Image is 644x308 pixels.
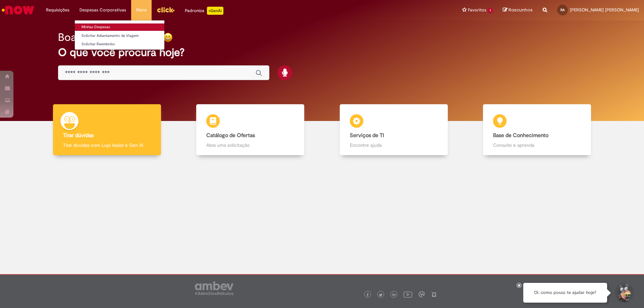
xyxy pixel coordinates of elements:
span: Requisições [46,7,69,13]
img: logo_footer_linkedin.png [392,293,396,297]
img: logo_footer_facebook.png [366,293,369,297]
p: Encontre ajuda [350,142,438,148]
a: Tirar dúvidas Tirar dúvidas com Lupi Assist e Gen Ai [35,104,179,156]
a: Rascunhos [503,7,533,13]
ul: Despesas Corporativas [74,20,165,50]
img: click_logo_yellow_360x200.png [157,5,175,15]
a: Solicitar Reembolso [75,41,164,48]
div: Padroniza [185,7,223,15]
span: 1 [488,8,493,13]
img: logo_footer_twitter.png [379,293,382,297]
img: logo_footer_ambev_rotulo_gray.png [195,282,233,295]
img: logo_footer_youtube.png [404,290,412,299]
a: Catálogo de Ofertas Abra uma solicitação [179,104,322,156]
b: Base de Conhecimento [493,132,548,139]
p: Tirar dúvidas com Lupi Assist e Gen Ai [63,142,151,148]
span: Despesas Corporativas [79,7,126,13]
b: Catálogo de Ofertas [206,132,255,139]
span: [PERSON_NAME] [PERSON_NAME] [570,7,639,13]
a: Minhas Despesas [75,23,164,31]
h2: O que você procura hoje? [58,47,586,58]
span: More [136,7,147,13]
p: +GenAi [207,7,223,15]
a: Serviços de TI Encontre ajuda [322,104,466,156]
a: Base de Conhecimento Consulte e aprenda [466,104,609,156]
p: Abra uma solicitação [206,142,294,148]
img: ServiceNow [1,3,35,17]
img: logo_footer_workplace.png [419,291,425,297]
span: Favoritos [468,7,486,13]
p: Consulte e aprenda [493,142,581,148]
span: RA [560,8,565,12]
h2: Boa [PERSON_NAME] [58,32,163,43]
span: Rascunhos [508,7,533,13]
button: Iniciar Conversa de Suporte [614,283,634,303]
b: Tirar dúvidas [63,132,94,139]
img: logo_footer_naosei.png [431,291,437,297]
a: Solicitar Adiantamento de Viagem [75,32,164,40]
div: Oi, como posso te ajudar hoje? [523,283,607,303]
img: happy-face.png [163,33,173,42]
b: Serviços de TI [350,132,384,139]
